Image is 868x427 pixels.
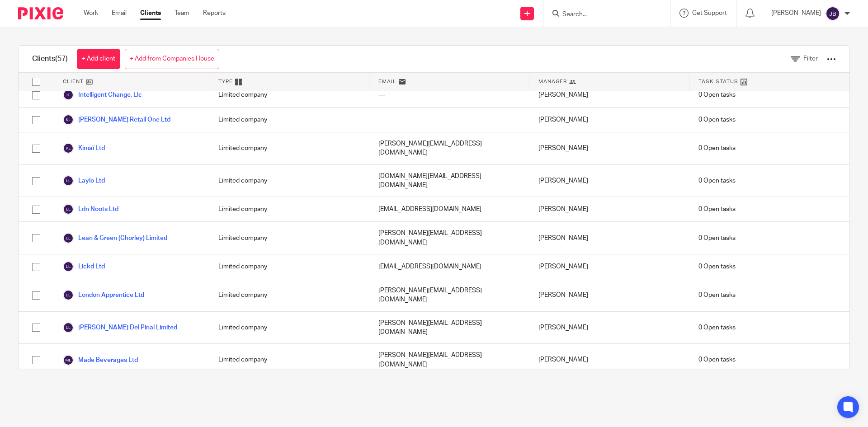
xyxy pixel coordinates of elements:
input: Select all [28,73,45,90]
a: Made Beverages Ltd [63,355,138,366]
img: svg%3E [63,114,74,125]
div: [PERSON_NAME] [529,132,689,164]
div: [DOMAIN_NAME][EMAIL_ADDRESS][DOMAIN_NAME] [369,165,529,197]
img: svg%3E [63,175,74,186]
div: [PERSON_NAME] [529,312,689,344]
span: 0 Open tasks [698,205,736,214]
span: 0 Open tasks [698,234,736,243]
img: svg%3E [63,143,74,154]
span: 0 Open tasks [698,115,736,124]
input: Search [561,11,643,19]
span: Email [378,78,396,85]
span: Filter [803,56,818,62]
span: (57) [55,55,68,62]
div: [PERSON_NAME] [529,344,689,376]
img: svg%3E [63,261,74,272]
div: Limited company [209,197,369,221]
img: svg%3E [63,204,74,215]
div: [PERSON_NAME][EMAIL_ADDRESS][DOMAIN_NAME] [369,279,529,311]
a: [PERSON_NAME] Del Pinal Limited [63,322,177,333]
div: --- [369,108,529,132]
a: Intelligent Change, Llc [63,89,142,100]
div: [PERSON_NAME][EMAIL_ADDRESS][DOMAIN_NAME] [369,312,529,344]
span: 0 Open tasks [698,176,736,185]
a: Clients [140,9,161,18]
div: Limited company [209,132,369,164]
img: svg%3E [826,6,840,21]
div: [PERSON_NAME] [529,83,689,107]
a: London Apprentice Ltd [63,290,144,300]
div: [PERSON_NAME] [529,222,689,254]
div: [PERSON_NAME] [529,254,689,279]
img: svg%3E [63,89,74,100]
div: Limited company [209,312,369,344]
div: Limited company [209,165,369,197]
img: svg%3E [63,322,74,333]
div: Limited company [209,344,369,376]
span: 0 Open tasks [698,90,736,99]
a: Lean & Green (Chorley) Limited [63,233,167,244]
div: [PERSON_NAME] [529,165,689,197]
a: Team [175,9,189,18]
a: Lickd Ltd [63,261,105,272]
a: Laylo Ltd [63,175,105,186]
span: Task Status [698,78,738,85]
span: Client [63,78,84,85]
span: 0 Open tasks [698,291,736,300]
a: + Add from Companies House [125,49,219,69]
a: Email [112,9,127,18]
img: Pixie [18,7,63,19]
a: Reports [203,9,226,18]
img: svg%3E [63,355,74,366]
span: 0 Open tasks [698,323,736,332]
div: Limited company [209,254,369,279]
div: [PERSON_NAME] [529,197,689,221]
a: Work [84,9,98,18]
a: Ldn Noots Ltd [63,204,118,215]
div: [PERSON_NAME][EMAIL_ADDRESS][DOMAIN_NAME] [369,344,529,376]
span: Get Support [692,10,727,16]
div: Limited company [209,83,369,107]
span: Type [218,78,233,85]
div: --- [369,83,529,107]
div: [PERSON_NAME][EMAIL_ADDRESS][DOMAIN_NAME] [369,132,529,164]
span: 0 Open tasks [698,262,736,271]
img: svg%3E [63,233,74,244]
div: [PERSON_NAME] [529,279,689,311]
div: [PERSON_NAME] [529,108,689,132]
div: [EMAIL_ADDRESS][DOMAIN_NAME] [369,197,529,221]
div: Limited company [209,108,369,132]
span: 0 Open tasks [698,144,736,153]
p: [PERSON_NAME] [771,9,821,18]
a: Kimaï Ltd [63,143,105,154]
div: [EMAIL_ADDRESS][DOMAIN_NAME] [369,254,529,279]
a: [PERSON_NAME] Retail One Ltd [63,114,170,125]
span: 0 Open tasks [698,355,736,364]
span: Manager [538,78,567,85]
a: + Add client [77,49,120,69]
div: [PERSON_NAME][EMAIL_ADDRESS][DOMAIN_NAME] [369,222,529,254]
h1: Clients [32,54,68,64]
div: Limited company [209,279,369,311]
img: svg%3E [63,290,74,300]
div: Limited company [209,222,369,254]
